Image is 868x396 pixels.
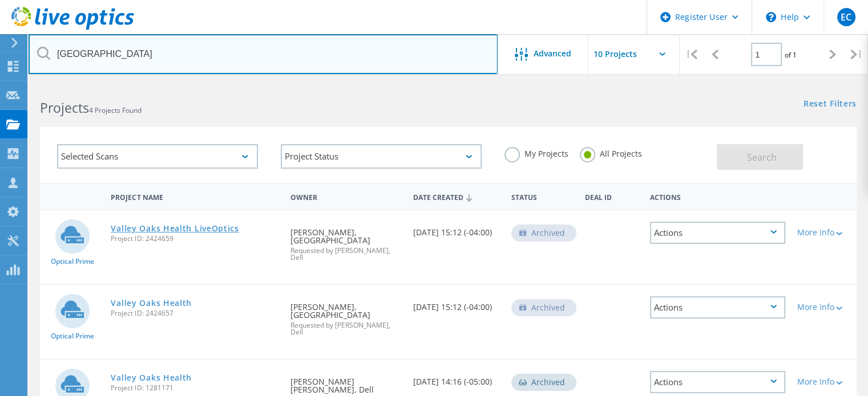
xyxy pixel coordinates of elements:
span: Project ID: 1281171 [111,385,279,391]
span: of 1 [785,50,797,60]
div: More Info [797,228,850,236]
span: Requested by [PERSON_NAME], Dell [290,247,402,261]
div: Owner [285,186,407,207]
span: Project ID: 2424659 [111,235,279,242]
a: Valley Oaks Health [111,299,192,307]
label: My Projects [504,147,568,158]
span: Optical Prime [51,333,94,340]
a: Live Optics Dashboard [11,24,134,32]
div: Archived [511,224,576,242]
span: Requested by [PERSON_NAME], Dell [290,322,402,336]
a: Reset Filters [804,100,857,109]
div: More Info [797,378,850,386]
svg: \n [766,12,776,22]
span: Optical Prime [51,258,94,265]
span: EC [841,13,851,22]
div: Selected Scans [57,144,258,169]
div: | [845,34,868,75]
div: Project Status [281,144,482,169]
div: [DATE] 15:12 (-04:00) [407,210,506,248]
div: | [680,34,703,75]
b: Projects [40,99,89,117]
div: Actions [644,186,792,207]
div: Project Name [105,186,285,207]
div: Date Created [407,186,506,207]
a: Valley Oaks Health [111,374,192,382]
div: Actions [650,222,786,244]
div: Status [506,186,579,207]
div: Actions [650,371,786,393]
input: Search projects by name, owner, ID, company, etc [29,34,498,74]
span: 4 Projects Found [89,105,142,115]
button: Search [717,144,803,170]
div: More Info [797,303,850,311]
label: All Projects [580,147,642,158]
div: Actions [650,296,786,319]
div: [PERSON_NAME], [GEOGRAPHIC_DATA] [285,210,407,272]
span: Search [747,151,777,164]
span: Advanced [534,50,571,58]
div: Archived [511,374,576,391]
div: [PERSON_NAME], [GEOGRAPHIC_DATA] [285,285,407,347]
div: [DATE] 15:12 (-04:00) [407,285,506,322]
span: Project ID: 2424657 [111,310,279,317]
div: Archived [511,299,576,316]
div: Deal Id [579,186,644,207]
a: Valley Oaks Health LiveOptics [111,224,239,232]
